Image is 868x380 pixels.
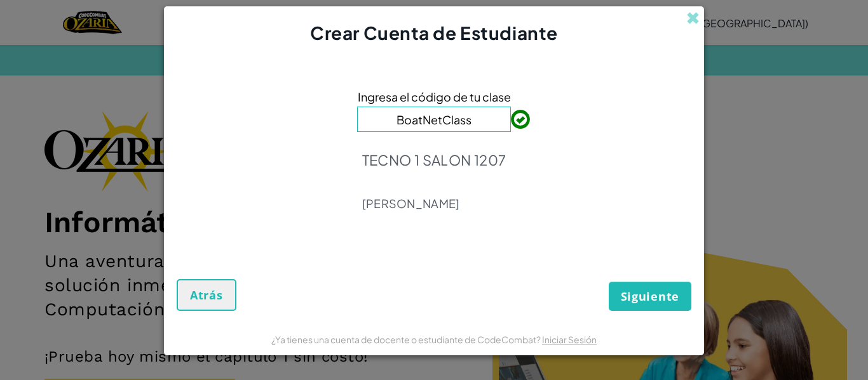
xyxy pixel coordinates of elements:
a: Iniciar Sesión [542,334,597,345]
p: [PERSON_NAME] [362,196,506,211]
p: TECNO 1 SALON 1207 [362,151,506,169]
span: ¿Ya tienes una cuenta de docente o estudiante de CodeCombat? [271,334,542,345]
span: Crear Cuenta de Estudiante [310,22,558,44]
span: Ingresa el código de tu clase [358,88,511,106]
button: Atrás [177,279,236,311]
span: Siguiente [621,289,679,304]
span: Atrás [190,287,223,303]
button: Siguiente [609,282,691,311]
